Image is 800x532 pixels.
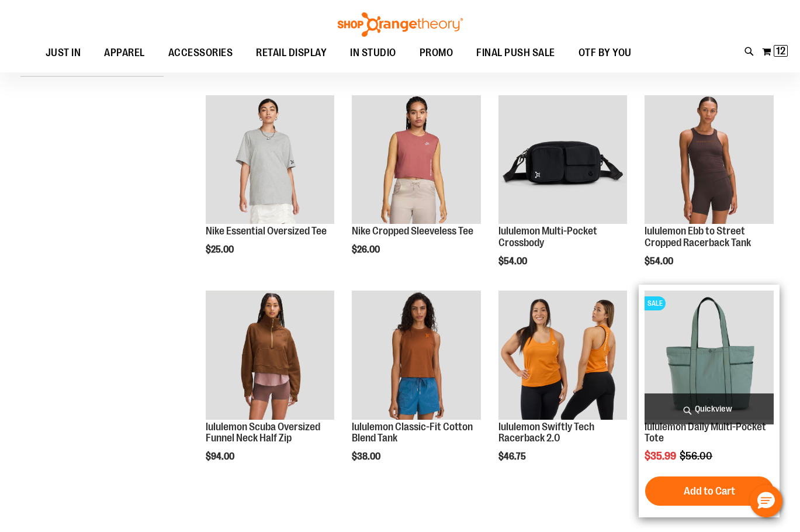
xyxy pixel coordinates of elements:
[352,291,481,420] img: lululemon Classic-Fit Cotton Blend Tank
[206,95,335,226] a: Nike Essential Oversized Tee
[645,291,774,420] img: lululemon Daily Multi-Pocket Tote
[206,95,335,224] img: Nike Essential Oversized Tee
[206,451,236,462] span: $94.00
[465,40,567,67] a: FINAL PUSH SALE
[46,40,81,66] span: JUST IN
[476,40,555,66] span: FINAL PUSH SALE
[104,40,145,66] span: APPAREL
[776,45,785,57] span: 12
[206,291,335,422] a: lululemon Scuba Oversized Funnel Neck Half Zip
[352,244,382,255] span: $26.00
[338,40,408,67] a: IN STUDIO
[346,285,487,492] div: product
[168,40,233,66] span: ACCESSORIES
[684,485,735,498] span: Add to Cart
[567,40,643,67] a: OTF BY YOU
[420,40,453,66] span: PROMO
[493,285,633,492] div: product
[645,296,666,310] span: SALE
[352,225,473,237] a: Nike Cropped Sleeveless Tee
[639,89,780,296] div: product
[750,485,782,517] button: Hello, have a question? Let’s chat.
[645,256,675,267] span: $54.00
[498,421,594,444] a: lululemon Swiftly Tech Racerback 2.0
[645,450,678,462] span: $35.99
[244,40,338,67] a: RETAIL DISPLAY
[336,12,465,37] img: Shop Orangetheory
[498,95,628,226] a: lululemon Multi-Pocket Crossbody
[352,95,481,224] img: Nike Cropped Sleeveless Tee
[352,95,481,226] a: Nike Cropped Sleeveless Tee
[200,285,341,492] div: product
[206,421,320,444] a: lululemon Scuba Oversized Funnel Neck Half Zip
[256,40,327,66] span: RETAIL DISPLAY
[157,40,245,67] a: ACCESSORIES
[498,451,528,462] span: $46.75
[34,40,93,67] a: JUST IN
[352,451,382,462] span: $38.00
[645,291,774,422] a: lululemon Daily Multi-Pocket ToteSALE
[346,89,487,285] div: product
[350,40,396,66] span: IN STUDIO
[498,291,628,422] a: lululemon Swiftly Tech Racerback 2.0
[206,291,335,420] img: lululemon Scuba Oversized Funnel Neck Half Zip
[498,95,628,224] img: lululemon Multi-Pocket Crossbody
[645,225,751,248] a: lululemon Ebb to Street Cropped Racerback Tank
[92,40,157,66] a: APPAREL
[639,285,780,517] div: product
[200,89,341,285] div: product
[645,393,774,424] a: Quickview
[645,476,774,506] button: Add to Cart
[206,244,236,255] span: $25.00
[352,291,481,422] a: lululemon Classic-Fit Cotton Blend Tank
[680,450,714,462] span: $56.00
[498,291,628,420] img: lululemon Swiftly Tech Racerback 2.0
[579,40,632,66] span: OTF BY YOU
[498,256,529,267] span: $54.00
[645,421,766,444] a: lululemon Daily Multi-Pocket Tote
[498,225,597,248] a: lululemon Multi-Pocket Crossbody
[493,89,633,296] div: product
[352,421,473,444] a: lululemon Classic-Fit Cotton Blend Tank
[408,40,465,67] a: PROMO
[645,95,774,224] img: lululemon Ebb to Street Cropped Racerback Tank
[206,225,327,237] a: Nike Essential Oversized Tee
[645,95,774,226] a: lululemon Ebb to Street Cropped Racerback Tank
